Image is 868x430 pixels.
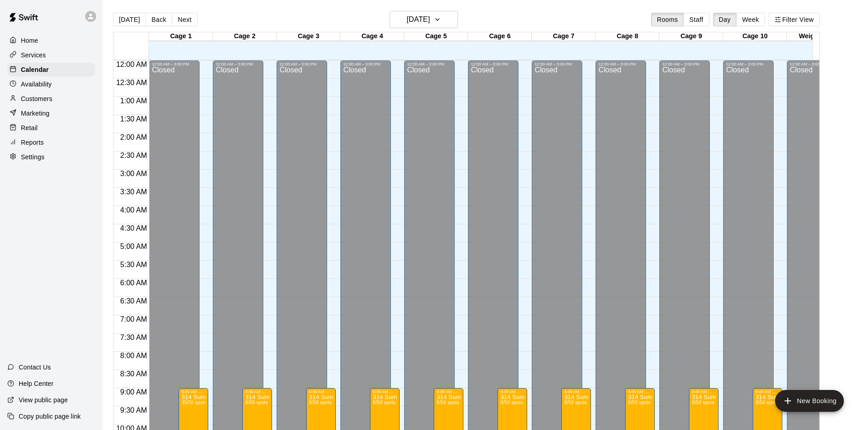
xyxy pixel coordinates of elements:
button: Next [172,13,197,26]
div: Availability [7,77,95,91]
span: 8:00 AM [118,352,149,359]
span: 8/50 spots filled [500,400,523,405]
div: 12:00 AM – 3:00 PM [534,62,580,66]
a: Services [7,48,95,62]
p: Settings [21,152,45,162]
div: 12:00 AM – 3:00 PM [726,62,771,66]
span: 6:00 AM [118,279,149,287]
button: Filter View [769,13,820,26]
button: Week [736,13,765,26]
span: 5:30 AM [118,261,149,268]
div: 9:00 AM – 12:00 PM [309,390,333,394]
div: 9:00 AM – 12:00 PM [628,390,652,394]
a: Customers [7,92,95,106]
div: 12:00 AM – 3:00 PM [343,62,388,66]
span: 8/50 spots filled [564,400,586,405]
span: 7:30 AM [118,334,149,341]
div: 12:00 AM – 3:00 PM [662,62,707,66]
p: Customers [21,94,52,103]
span: 9:00 AM [118,388,149,396]
button: [DATE] [390,11,458,28]
span: 8/50 spots filled [755,400,778,405]
span: 8/50 spots filled [628,400,650,405]
h6: [DATE] [407,13,430,26]
span: 8/50 spots filled [245,400,267,405]
div: Cage 1 [149,32,213,41]
div: Cage 3 [277,32,340,41]
span: 12:00 AM [114,61,149,68]
div: Cage 8 [596,32,659,41]
div: 9:00 AM – 12:00 PM [692,390,716,394]
span: 7:00 AM [118,315,149,323]
p: Services [21,51,46,60]
div: 12:00 AM – 3:00 PM [216,62,261,66]
button: add [775,390,844,412]
span: 1:00 AM [118,97,149,105]
p: Calendar [21,65,49,74]
span: 6:30 AM [118,297,149,305]
div: Cage 6 [468,32,532,41]
span: 4:30 AM [118,224,149,232]
p: Availability [21,80,52,89]
div: 9:00 AM – 12:00 PM [564,390,588,394]
span: 2:00 AM [118,133,149,141]
div: 12:00 AM – 3:00 PM [407,62,452,66]
div: 9:00 AM – 12:00 PM [437,390,461,394]
span: 8/50 spots filled [309,400,331,405]
p: Reports [21,138,44,147]
span: 8/50 spots filled [437,400,459,405]
span: 8/50 spots filled [692,400,714,405]
span: 4:00 AM [118,206,149,214]
span: 12:30 AM [114,79,149,86]
div: 12:00 AM – 3:00 PM [471,62,516,66]
button: [DATE] [113,13,146,26]
p: Home [21,36,38,45]
div: 9:00 AM – 12:00 PM [373,390,397,394]
span: 5:00 AM [118,243,149,250]
span: 35/50 spots filled [181,400,206,405]
div: 12:00 AM – 3:00 PM [279,62,324,66]
div: Cage 9 [659,32,723,41]
div: 9:00 AM – 12:00 PM [500,390,524,394]
button: Staff [683,13,709,26]
a: Home [7,34,95,47]
span: 8:30 AM [118,370,149,378]
p: Contact Us [19,363,51,372]
span: 1:30 AM [118,115,149,123]
div: 12:00 AM – 3:00 PM [152,62,197,66]
p: Marketing [21,109,50,118]
p: Help Center [19,379,53,388]
span: 3:30 AM [118,188,149,196]
span: 2:30 AM [118,152,149,159]
button: Back [145,13,172,26]
span: 8/50 spots filled [373,400,395,405]
p: Retail [21,123,38,132]
p: Copy public page link [19,412,81,421]
div: Cage 4 [340,32,404,41]
a: Retail [7,121,95,135]
div: Cage 7 [532,32,596,41]
a: Settings [7,150,95,164]
div: 12:00 AM – 3:00 PM [598,62,643,66]
button: Rooms [651,13,684,26]
div: Cage 2 [213,32,277,41]
div: Weight room [787,32,851,41]
div: Cage 5 [404,32,468,41]
div: 9:00 AM – 12:00 PM [245,390,269,394]
a: Calendar [7,63,95,76]
p: View public page [19,395,68,405]
div: 9:00 AM – 3:30 PM [181,390,205,394]
a: Reports [7,136,95,149]
button: Day [713,13,737,26]
span: 9:30 AM [118,406,149,414]
div: Cage 10 [723,32,787,41]
a: Marketing [7,106,95,120]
